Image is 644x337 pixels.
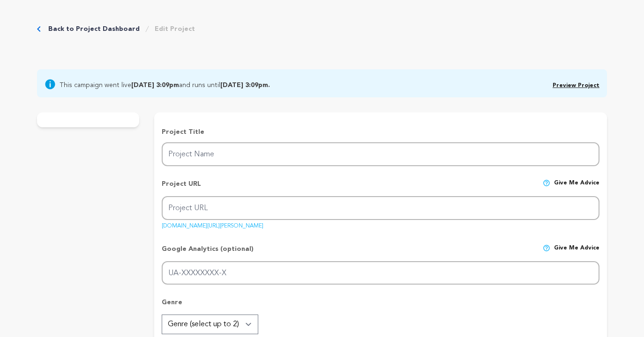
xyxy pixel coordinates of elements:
a: Back to Project Dashboard [48,24,140,34]
a: Edit Project [155,24,195,34]
p: Project Title [162,127,599,137]
p: Project URL [162,179,201,196]
b: [DATE] 3:09pm. [220,82,270,88]
b: [DATE] 3:09pm [131,82,179,88]
img: help-circle.svg [543,179,550,187]
input: UA-XXXXXXXX-X [162,261,599,285]
span: Give me advice [554,244,599,261]
input: Project Name [162,142,599,166]
a: [DOMAIN_NAME][URL][PERSON_NAME] [162,220,263,229]
img: help-circle.svg [543,244,550,252]
p: Genre [162,298,599,315]
span: This campaign went live and runs until [60,79,270,90]
input: Project URL [162,196,599,220]
div: Breadcrumb [37,24,195,34]
p: Google Analytics (optional) [162,244,254,261]
a: Preview Project [553,83,599,88]
span: Give me advice [554,179,599,196]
